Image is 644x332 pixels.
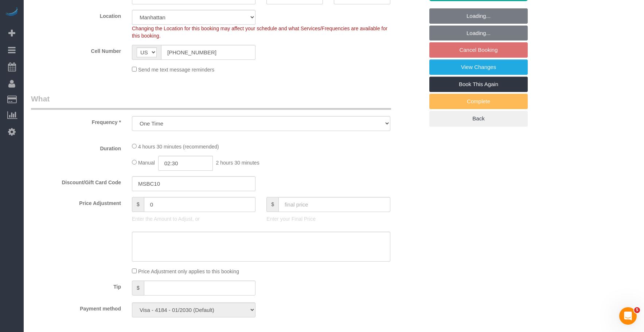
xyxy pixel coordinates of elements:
span: Manual [138,160,155,166]
p: Enter your Final Price [266,215,390,223]
input: final price [278,197,390,212]
a: Book This Again [429,77,528,92]
a: View Changes [429,59,528,75]
span: Send me text message reminders [138,67,214,73]
span: $ [132,197,144,212]
label: Cell Number [26,45,126,55]
span: Changing the Location for this booking may affect your schedule and what Services/Frequencies are... [132,26,387,39]
span: 2 hours 30 minutes [216,160,259,166]
legend: What [31,93,391,110]
label: Duration [26,142,126,152]
label: Payment method [26,302,126,312]
label: Tip [26,281,126,290]
img: Automaid Logo [4,7,19,18]
span: 4 hours 30 minutes (recommended) [138,144,219,150]
iframe: Intercom live chat [619,307,637,325]
label: Frequency * [26,116,126,126]
input: Cell Number [161,45,255,60]
p: Enter the Amount to Adjust, or [132,215,255,223]
span: 5 [634,307,640,313]
span: Price Adjustment only applies to this booking [138,269,239,274]
label: Price Adjustment [26,197,126,207]
label: Location [26,10,126,20]
a: Back [429,111,528,126]
span: $ [132,281,144,296]
span: $ [266,197,278,212]
label: Discount/Gift Card Code [26,176,126,186]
